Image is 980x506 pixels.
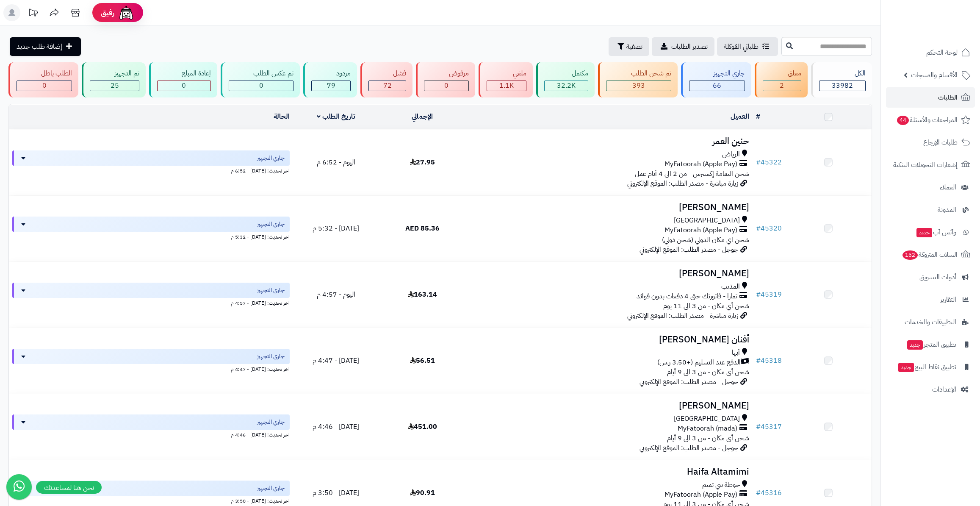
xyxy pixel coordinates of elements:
div: مكتمل [544,69,588,78]
span: # [756,488,761,498]
span: المدونة [938,204,956,216]
a: #45322 [756,157,782,167]
div: مردود [311,69,350,78]
a: #45319 [756,289,782,300]
a: جاري التجهيز 66 [679,62,753,97]
div: ملغي [487,69,526,78]
span: [DATE] - 4:46 م [313,422,359,432]
span: 32.2K [557,81,576,91]
span: جاري التجهيز [257,418,285,426]
a: فشل 72 [359,62,414,97]
div: مرفوض [424,69,468,78]
span: 0 [444,81,448,91]
a: الحالة [274,111,290,122]
a: معلق 2 [753,62,809,97]
a: العملاء [886,177,975,197]
span: طلباتي المُوكلة [724,42,759,52]
img: ai-face.png [118,4,135,21]
span: جوجل - مصدر الطلب: الموقع الإلكتروني [639,245,738,255]
a: #45320 [756,223,782,234]
a: تحديثات المنصة [22,4,44,23]
span: زيارة مباشرة - مصدر الطلب: الموقع الإلكتروني [627,178,738,189]
a: تطبيق نقاط البيعجديد [886,357,975,377]
span: جاري التجهيز [257,220,285,228]
div: اخر تحديث: [DATE] - 5:32 م [12,232,290,241]
span: 25 [111,81,119,91]
span: شحن اي مكان الدولي (شحن دولي) [662,235,749,245]
span: 27.95 [410,157,435,167]
span: طلبات الإرجاع [923,136,958,148]
div: فشل [368,69,406,78]
a: المراجعات والأسئلة44 [886,110,975,130]
span: MyFatoorah (Apple Pay) [664,490,737,500]
span: الرياض [722,150,740,159]
span: 0 [182,81,186,91]
span: اليوم - 6:52 م [317,157,355,167]
span: جديد [916,228,932,237]
span: # [756,356,761,366]
span: MyFatoorah (Apple Pay) [664,159,737,169]
span: 162 [902,250,918,260]
span: العملاء [940,181,956,193]
div: 32227 [545,81,588,91]
a: تم عكس الطلب 0 [219,62,302,97]
a: تم شحن الطلب 393 [596,62,679,97]
div: إعادة المبلغ [157,69,211,78]
span: MyFatoorah (mada) [678,424,737,434]
span: [DATE] - 5:32 م [313,223,359,234]
span: [GEOGRAPHIC_DATA] [674,216,740,225]
div: 0 [17,81,72,91]
a: تصدير الطلبات [652,37,714,56]
span: تطبيق المتجر [906,339,956,350]
h3: أفنان [PERSON_NAME] [469,335,749,345]
span: الإعدادات [932,384,956,395]
a: إعادة المبلغ 0 [147,62,219,97]
span: شحن أي مكان - من 3 الى 11 يوم [663,301,749,311]
span: التطبيقات والخدمات [905,316,956,328]
h3: حنين العمر [469,136,749,146]
div: تم عكس الطلب [229,69,293,78]
span: الطلبات [938,92,958,103]
span: الأقسام والمنتجات [911,69,958,81]
span: إضافة طلب جديد [17,42,62,52]
div: اخر تحديث: [DATE] - 3:50 م [12,496,290,505]
span: 66 [713,81,721,91]
span: شحن أي مكان - من 3 الى 9 أيام [667,433,749,443]
span: تصفية [626,42,642,52]
div: 1118 [487,81,526,91]
span: لوحة التحكم [926,47,958,58]
span: جاري التجهيز [257,352,285,361]
span: تطبيق نقاط البيع [897,361,956,373]
span: جديد [907,340,923,350]
span: المراجعات والأسئلة [896,114,958,126]
span: شحن أي مكان - من 3 الى 9 أيام [667,367,749,377]
span: [GEOGRAPHIC_DATA] [674,414,740,424]
a: الطلب باطل 0 [7,62,80,97]
div: تم شحن الطلب [606,69,671,78]
a: أدوات التسويق [886,267,975,287]
span: # [756,223,761,234]
a: السلات المتروكة162 [886,245,975,265]
a: #45318 [756,356,782,366]
a: الكل33982 [809,62,874,97]
a: مردود 79 [302,62,358,97]
a: طلباتي المُوكلة [717,37,778,56]
a: تطبيق المتجرجديد [886,334,975,355]
span: حوطة بني تميم [702,480,740,490]
div: 66 [689,81,745,91]
span: # [756,422,761,432]
span: MyFatoorah (Apple Pay) [664,225,737,235]
a: تاريخ الطلب [317,111,355,122]
span: 90.91 [410,488,435,498]
h3: [PERSON_NAME] [469,203,749,212]
span: جوجل - مصدر الطلب: الموقع الإلكتروني [639,377,738,387]
a: #45317 [756,422,782,432]
span: رفيق [101,8,114,18]
span: 1.1K [499,81,514,91]
span: زيارة مباشرة - مصدر الطلب: الموقع الإلكتروني [627,311,738,321]
img: logo-2.png [922,22,972,39]
span: 79 [327,81,335,91]
span: أدوات التسويق [919,271,956,283]
span: جاري التجهيز [257,286,285,295]
span: جديد [898,363,914,372]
